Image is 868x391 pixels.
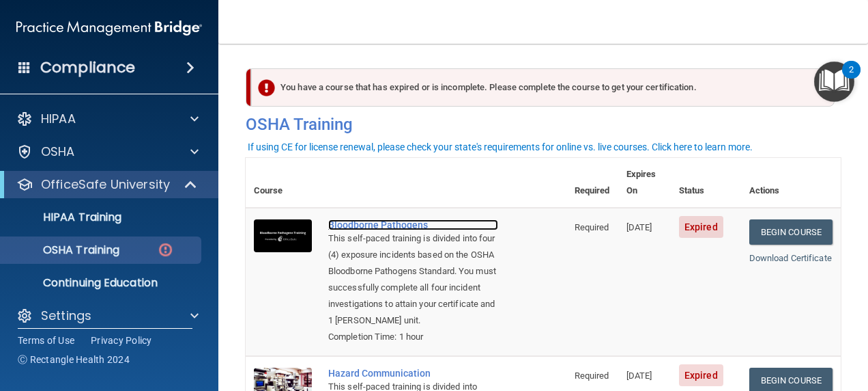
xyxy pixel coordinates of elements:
span: [DATE] [626,370,652,381]
a: Privacy Policy [91,334,152,347]
p: Continuing Education [9,276,195,290]
img: danger-circle.6113f641.png [157,241,174,258]
span: Expired [679,364,723,386]
img: exclamation-circle-solid-danger.72ef9ffc.png [258,79,275,96]
span: Required [575,222,609,232]
div: 2 [849,70,854,87]
a: Terms of Use [18,334,74,347]
p: HIPAA [41,111,76,127]
th: Status [671,158,741,208]
img: PMB logo [16,14,202,42]
a: Bloodborne Pathogens [328,219,498,230]
div: This self-paced training is divided into four (4) exposure incidents based on the OSHA Bloodborne... [328,230,498,329]
div: Completion Time: 1 hour [328,329,498,345]
button: Open Resource Center, 2 new notifications [814,62,854,102]
h4: Compliance [40,58,135,77]
span: [DATE] [626,222,652,232]
a: Settings [16,308,199,324]
a: OfficeSafe University [16,176,198,193]
h4: OSHA Training [246,115,841,134]
p: OSHA Training [9,243,119,257]
button: If using CE for license renewal, please check your state's requirements for online vs. live cours... [246,140,755,154]
span: Expired [679,216,723,238]
th: Required [566,158,618,208]
div: You have a course that has expired or is incomplete. Please complete the course to get your certi... [251,68,835,107]
p: OfficeSafe University [41,176,170,193]
a: Begin Course [749,219,833,245]
p: OSHA [41,144,75,160]
a: OSHA [16,144,199,160]
a: Hazard Communication [328,368,498,379]
a: HIPAA [16,111,199,127]
span: Ⓒ Rectangle Health 2024 [18,353,130,366]
iframe: Drift Widget Chat Controller [632,294,852,349]
p: Settings [41,308,91,324]
div: If using CE for license renewal, please check your state's requirements for online vs. live cours... [248,142,753,152]
th: Expires On [618,158,671,208]
span: Required [575,370,609,381]
th: Actions [741,158,841,208]
a: Download Certificate [749,253,832,263]
p: HIPAA Training [9,211,121,224]
th: Course [246,158,320,208]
